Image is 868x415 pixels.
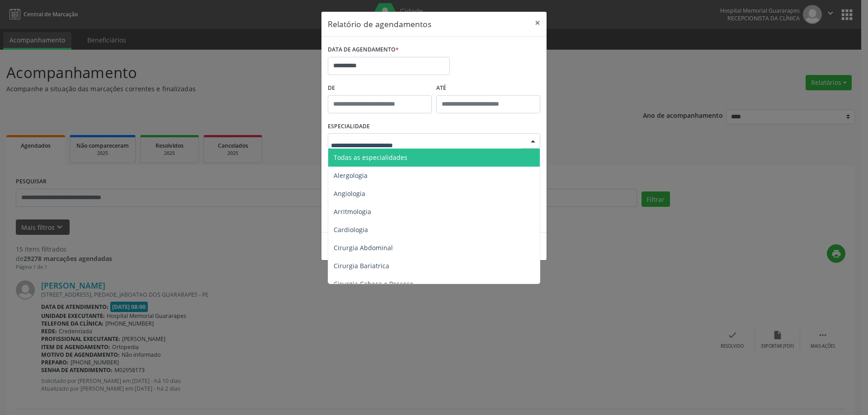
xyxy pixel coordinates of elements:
[528,12,547,34] button: Close
[328,43,399,57] label: DATA DE AGENDAMENTO
[334,153,407,162] span: Todas as especialidades
[328,18,431,30] h5: Relatório de agendamentos
[328,120,370,134] label: ESPECIALIDADE
[334,261,389,270] span: Cirurgia Bariatrica
[328,81,432,95] label: De
[334,189,365,198] span: Angiologia
[334,207,371,216] span: Arritmologia
[334,171,368,180] span: Alergologia
[334,280,413,288] span: Cirurgia Cabeça e Pescoço
[334,225,368,234] span: Cardiologia
[334,243,393,252] span: Cirurgia Abdominal
[436,81,540,95] label: ATÉ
